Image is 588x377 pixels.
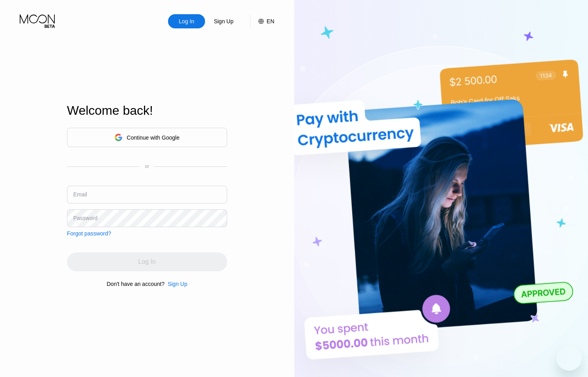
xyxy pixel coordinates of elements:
[250,14,274,28] div: EN
[145,164,149,169] div: or
[107,281,165,287] div: Don't have an account?
[67,103,227,118] div: Welcome back!
[164,281,187,287] div: Sign Up
[168,281,187,287] div: Sign Up
[178,17,195,25] div: Log In
[213,17,234,25] div: Sign Up
[67,230,111,237] div: Forgot password?
[127,134,179,141] div: Continue with Google
[67,128,227,147] div: Continue with Google
[73,215,97,221] div: Password
[556,345,582,371] iframe: Button to launch messaging window
[168,14,205,28] div: Log In
[73,191,87,198] div: Email
[267,18,274,24] div: EN
[205,14,242,28] div: Sign Up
